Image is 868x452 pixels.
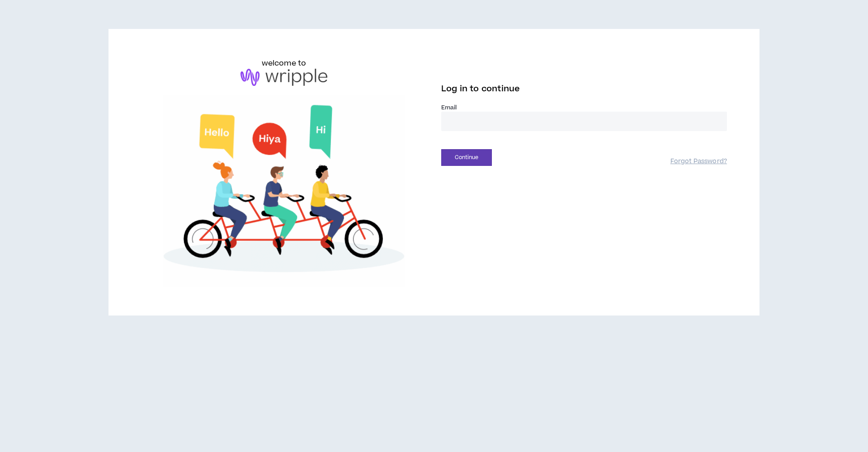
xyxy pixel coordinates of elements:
[441,149,492,166] button: Continue
[141,95,427,287] img: Welcome to Wripple
[670,157,727,166] a: Forgot Password?
[441,104,727,112] label: Email
[241,69,327,86] img: logo-brand.png
[441,83,520,94] span: Log in to continue
[262,58,307,69] h6: welcome to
